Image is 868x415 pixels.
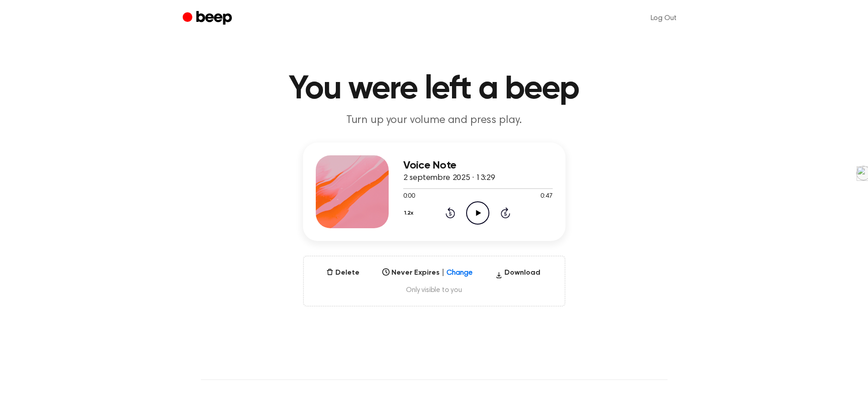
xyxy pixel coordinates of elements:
button: Download [492,267,544,282]
button: Delete [323,267,363,278]
span: 2 septembre 2025 · 13:29 [403,174,495,182]
span: Only visible to you [315,286,554,295]
a: Log Out [642,7,686,29]
h1: You were left a beep [201,73,668,106]
button: 1.2x [403,205,417,221]
p: Turn up your volume and press play. [259,113,609,128]
h3: Voice Note [403,159,553,172]
a: Beep [183,10,234,27]
span: 0:00 [403,192,415,201]
span: 0:47 [540,192,552,201]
